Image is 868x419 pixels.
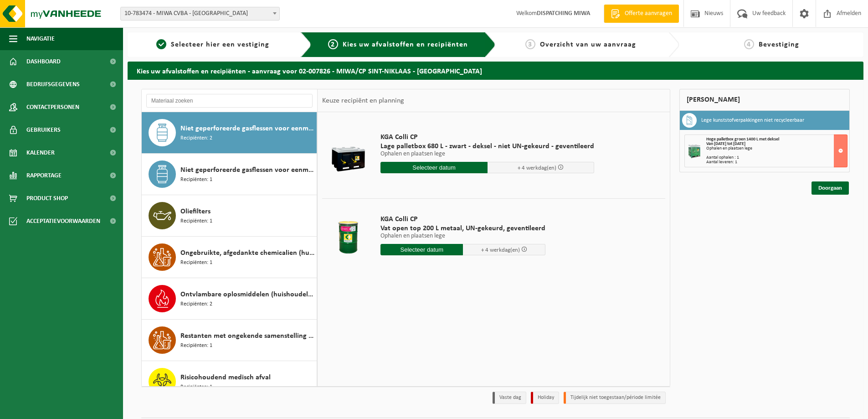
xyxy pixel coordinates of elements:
div: [PERSON_NAME] [679,89,850,111]
span: Recipiënten: 1 [180,341,212,350]
button: Risicohoudend medisch afval Recipiënten: 1 [142,361,317,403]
span: 10-783474 - MIWA CVBA - SINT-NIKLAAS [120,7,280,21]
span: Vat open top 200 L metaal, UN-gekeurd, geventileerd [380,224,545,233]
button: Restanten met ongekende samenstelling (huishoudelijk) Recipiënten: 1 [142,320,317,361]
span: + 4 werkdag(en) [518,165,556,171]
span: Navigatie [26,27,55,50]
span: Rapportage [26,164,62,187]
span: Niet geperforeerde gasflessen voor eenmalig gebruik (huishoudelijk) - aanstekers [180,165,314,176]
span: Ontvlambare oplosmiddelen (huishoudelijk) [180,289,314,300]
a: Offerte aanvragen [604,5,679,23]
span: Bevestiging [759,41,799,48]
span: Ongebruikte, afgedankte chemicalien (huishoudelijk) [180,248,314,259]
input: Selecteer datum [380,244,463,255]
span: Restanten met ongekende samenstelling (huishoudelijk) [180,331,314,341]
button: Ontvlambare oplosmiddelen (huishoudelijk) Recipiënten: 2 [142,278,317,320]
span: 4 [744,39,754,49]
p: Ophalen en plaatsen lege [380,151,594,157]
strong: Van [DATE] tot [DATE] [706,141,745,146]
span: Niet geperforeerde gasflessen voor eenmalig gebruik (huishoudelijk) [180,123,314,134]
span: Recipiënten: 2 [180,300,212,309]
p: Ophalen en plaatsen lege [380,233,545,239]
div: Keuze recipiënt en planning [318,89,409,112]
button: Ongebruikte, afgedankte chemicalien (huishoudelijk) Recipiënten: 1 [142,237,317,278]
li: Tijdelijk niet toegestaan/période limitée [564,392,666,404]
h2: Kies uw afvalstoffen en recipiënten - aanvraag voor 02-007826 - MIWA/CP SINT-NIKLAAS - [GEOGRAPHI... [128,62,863,79]
span: Product Shop [26,187,68,210]
button: Oliefilters Recipiënten: 1 [142,195,317,237]
span: Lage palletbox 680 L - zwart - deksel - niet UN-gekeurd - geventileerd [380,142,594,151]
span: Dashboard [26,50,61,73]
span: Hoge palletbox groen 1400 L met deksel [706,137,779,142]
span: Kies uw afvalstoffen en recipiënten [343,41,468,48]
div: Ophalen en plaatsen lege [706,146,847,151]
span: Bedrijfsgegevens [26,73,80,96]
span: Selecteer hier een vestiging [171,41,269,48]
span: Overzicht van uw aanvraag [540,41,636,48]
span: Oliefilters [180,206,211,217]
a: 1Selecteer hier een vestiging [132,39,293,50]
a: Doorgaan [812,181,849,195]
li: Vaste dag [493,392,526,404]
span: Recipiënten: 2 [180,134,212,143]
button: Niet geperforeerde gasflessen voor eenmalig gebruik (huishoudelijk) - aanstekers Recipiënten: 1 [142,154,317,195]
li: Holiday [531,392,559,404]
span: Recipiënten: 1 [180,217,212,226]
button: Niet geperforeerde gasflessen voor eenmalig gebruik (huishoudelijk) Recipiënten: 2 [142,112,317,154]
strong: DISPATCHING MIWA [537,10,590,17]
h3: Lege kunststofverpakkingen niet recycleerbaar [701,113,804,128]
span: Recipiënten: 1 [180,176,212,184]
input: Selecteer datum [380,162,488,173]
div: Aantal leveren: 1 [706,160,847,165]
span: + 4 werkdag(en) [481,247,520,253]
div: Aantal ophalen : 1 [706,155,847,160]
span: 3 [525,39,535,49]
span: KGA Colli CP [380,215,545,224]
span: Risicohoudend medisch afval [180,372,271,383]
span: Acceptatievoorwaarden [26,210,100,233]
span: 2 [328,39,338,49]
span: Recipiënten: 1 [180,383,212,392]
span: 1 [156,39,166,49]
span: Contactpersonen [26,96,79,119]
span: 10-783474 - MIWA CVBA - SINT-NIKLAAS [121,7,279,20]
span: Gebruikers [26,119,61,141]
span: Offerte aanvragen [622,9,674,18]
span: Kalender [26,141,55,164]
input: Materiaal zoeken [146,94,313,108]
span: KGA Colli CP [380,133,594,142]
span: Recipiënten: 1 [180,259,212,267]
